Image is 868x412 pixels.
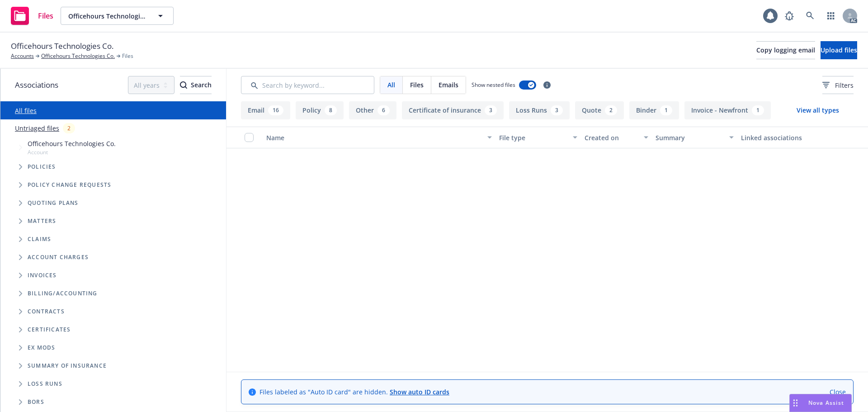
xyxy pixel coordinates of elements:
[390,388,449,396] a: Show auto ID cards
[245,133,254,142] input: Select all
[266,133,482,142] div: Name
[377,105,390,115] div: 6
[509,101,570,119] button: Loss Runs
[0,284,226,411] div: Folder Tree Example
[822,7,840,25] a: Switch app
[821,46,857,54] span: Upload files
[756,41,815,59] button: Copy logging email
[780,7,798,25] a: Report a Bug
[387,80,395,90] span: All
[808,399,844,407] span: Nova Assist
[68,11,146,21] span: Officehours Technologies Co.
[122,52,133,60] span: Files
[180,76,212,94] div: Search
[28,309,65,314] span: Contracts
[684,101,771,119] button: Invoice - Newfront
[63,123,75,133] div: 2
[28,291,98,296] span: Billing/Accounting
[61,7,174,25] button: Officehours Technologies Co.
[28,399,44,405] span: BORs
[830,387,846,397] a: Close
[259,387,449,397] span: Files labeled as "Auto ID card" are hidden.
[0,137,226,284] div: Tree Example
[472,81,515,89] span: Show nested files
[28,164,56,170] span: Policies
[581,127,652,148] button: Created on
[485,105,497,115] div: 3
[241,76,374,94] input: Search by keyword...
[782,101,854,119] button: View all types
[801,7,819,25] a: Search
[41,52,115,60] a: Officehours Technologies Co.
[180,76,212,94] button: SearchSearch
[575,101,624,119] button: Quote
[495,127,581,148] button: File type
[11,52,34,60] a: Accounts
[499,133,567,142] div: File type
[325,105,337,115] div: 8
[28,218,56,224] span: Matters
[605,105,617,115] div: 2
[28,327,71,332] span: Certificates
[28,345,55,350] span: Ex Mods
[241,101,290,119] button: Email
[835,81,854,90] span: Filters
[741,133,819,142] div: Linked associations
[585,133,638,142] div: Created on
[28,255,89,260] span: Account charges
[7,3,57,28] a: Files
[263,127,495,148] button: Name
[439,80,458,90] span: Emails
[28,273,57,278] span: Invoices
[28,148,116,156] span: Account
[15,79,58,91] span: Associations
[28,139,116,148] span: Officehours Technologies Co.
[11,40,113,52] span: Officehours Technologies Co.
[38,12,53,19] span: Files
[660,105,672,115] div: 1
[349,101,396,119] button: Other
[822,76,854,94] button: Filters
[756,46,815,54] span: Copy logging email
[629,101,679,119] button: Binder
[268,105,283,115] div: 16
[296,101,344,119] button: Policy
[821,41,857,59] button: Upload files
[402,101,504,119] button: Certificate of insurance
[28,381,62,387] span: Loss Runs
[180,81,187,89] svg: Search
[15,106,37,115] a: All files
[790,394,801,412] div: Drag to move
[410,80,424,90] span: Files
[28,237,51,242] span: Claims
[789,394,852,412] button: Nova Assist
[652,127,737,148] button: Summary
[28,182,111,188] span: Policy change requests
[822,81,854,90] span: Filters
[737,127,823,148] button: Linked associations
[28,200,79,206] span: Quoting plans
[15,123,59,133] a: Untriaged files
[656,133,724,142] div: Summary
[752,105,764,115] div: 1
[551,105,563,115] div: 3
[28,363,107,369] span: Summary of insurance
